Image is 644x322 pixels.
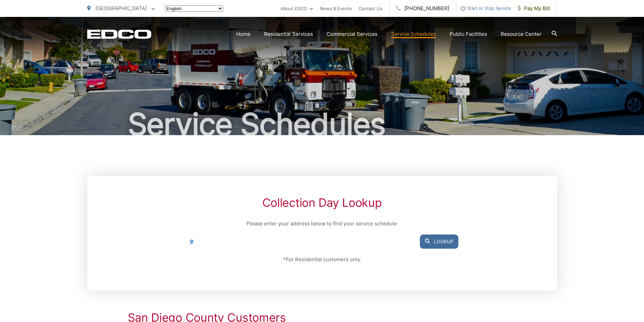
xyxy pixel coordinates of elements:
[264,30,313,38] a: Residential Services
[236,30,251,38] a: Home
[87,107,557,141] h1: Service Schedules
[186,220,458,228] p: Please enter your address below to find your service schedule:
[281,4,313,13] a: About EDCO
[501,30,542,38] a: Resource Center
[420,234,458,249] button: Lookup
[186,255,458,264] p: *For Residential customers only.
[95,5,147,11] span: [GEOGRAPHIC_DATA]
[165,5,223,12] select: Select a language
[186,196,458,209] h2: Collection Day Lookup
[327,30,378,38] a: Commercial Services
[391,30,436,38] a: Service Schedules
[518,4,550,13] span: Pay My Bill
[87,29,151,39] a: EDCD logo. Return to the homepage.
[450,30,487,38] a: Public Facilities
[320,4,352,13] a: News & Events
[359,4,382,13] a: Contact Us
